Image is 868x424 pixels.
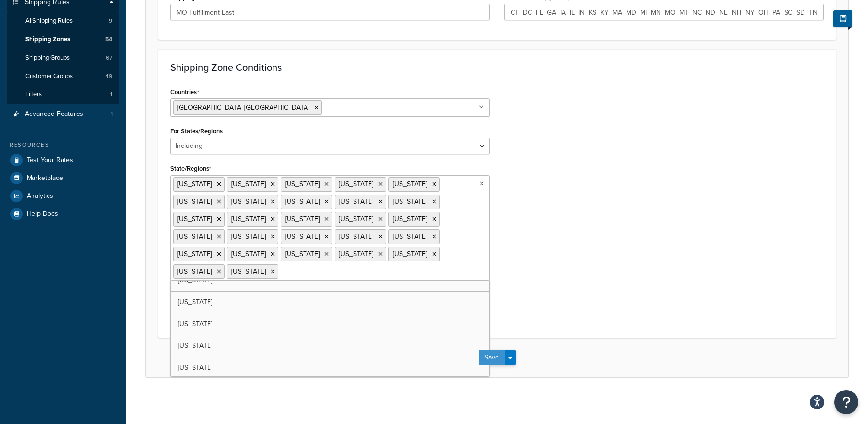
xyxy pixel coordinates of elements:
a: [US_STATE] [171,313,489,335]
span: Analytics [27,192,53,200]
span: Test Your Rates [27,156,73,164]
a: Customer Groups49 [7,67,119,85]
span: [US_STATE] [178,297,212,307]
a: Test Your Rates [7,151,119,169]
li: Filters [7,85,119,103]
span: [US_STATE] [231,231,266,242]
button: Open Resource Center [834,390,858,414]
a: [US_STATE] [171,357,489,378]
a: [US_STATE] [171,335,489,357]
li: Customer Groups [7,67,119,85]
span: [US_STATE] [231,266,266,277]
span: [US_STATE] [231,214,266,224]
span: [US_STATE] [178,341,212,351]
a: Advanced Features1 [7,105,119,123]
button: Show Help Docs [833,10,852,27]
span: [US_STATE] [177,179,212,189]
h3: Shipping Zone Conditions [170,62,824,73]
a: Marketplace [7,169,119,187]
span: [US_STATE] [393,214,427,224]
li: Advanced Features [7,105,119,123]
span: 1 [111,110,113,118]
span: Customer Groups [25,72,73,81]
li: Shipping Groups [7,49,119,67]
span: [US_STATE] [285,214,320,224]
span: [US_STATE] [177,266,212,277]
span: [US_STATE] [393,179,427,189]
span: 1 [110,90,112,98]
span: [US_STATE] [393,231,427,242]
span: [US_STATE] [339,231,373,242]
span: [GEOGRAPHIC_DATA] [GEOGRAPHIC_DATA] [177,102,309,113]
span: [US_STATE] [178,362,212,373]
label: For States/Regions [170,128,223,135]
span: 9 [109,17,112,25]
div: Resources [7,141,119,149]
a: Shipping Groups67 [7,49,119,67]
span: 67 [106,54,112,62]
span: [US_STATE] [285,249,320,259]
span: [US_STATE] [231,249,266,259]
span: [US_STATE] [231,179,266,189]
label: State/Regions [170,165,211,173]
a: Filters1 [7,85,119,103]
span: [US_STATE] [285,179,320,189]
li: Shipping Zones [7,31,119,49]
span: All Shipping Rules [25,17,73,25]
span: [US_STATE] [393,196,427,207]
span: Marketplace [27,174,63,182]
a: [US_STATE] [171,292,489,313]
span: 54 [105,35,112,44]
span: 49 [105,72,112,81]
span: [US_STATE] [177,196,212,207]
span: Shipping Groups [25,54,70,62]
span: [US_STATE] [393,249,427,259]
span: [US_STATE] [285,196,320,207]
span: [US_STATE] [339,249,373,259]
button: Save [479,350,505,365]
a: Shipping Zones54 [7,31,119,49]
span: [US_STATE] [339,179,373,189]
span: [US_STATE] [339,214,373,224]
span: Help Docs [27,210,58,218]
a: Help Docs [7,205,119,223]
span: [US_STATE] [177,231,212,242]
label: Countries [170,88,199,96]
span: Shipping Zones [25,35,70,44]
span: [US_STATE] [178,319,212,329]
span: [US_STATE] [285,231,320,242]
span: Filters [25,90,42,98]
a: AllShipping Rules9 [7,12,119,30]
a: Analytics [7,187,119,205]
span: [US_STATE] [177,214,212,224]
span: [US_STATE] [177,249,212,259]
span: Advanced Features [25,110,83,118]
span: [US_STATE] [339,196,373,207]
span: [US_STATE] [231,196,266,207]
